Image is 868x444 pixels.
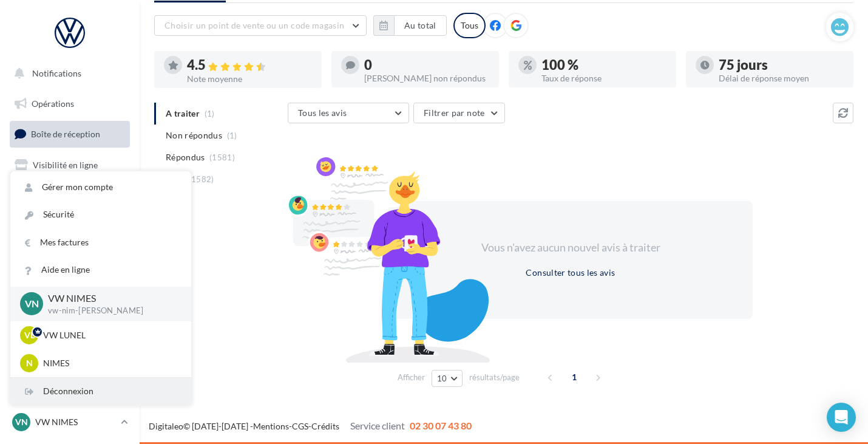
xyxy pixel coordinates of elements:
span: Notifications [32,68,81,78]
button: Au total [373,15,447,36]
a: Campagnes [7,183,132,208]
button: Filtrer par note [413,103,505,123]
span: Opérations [32,98,74,109]
span: Visibilité en ligne [33,160,98,170]
div: [PERSON_NAME] non répondus [364,74,489,83]
a: Campagnes DataOnDemand [7,344,132,380]
span: Répondus [166,151,205,163]
a: Opérations [7,91,132,117]
a: Boîte de réception [7,121,132,147]
a: Gérer mon compte [10,174,191,201]
span: VL [24,329,35,341]
div: Délai de réponse moyen [719,74,844,83]
a: Contacts [7,213,132,238]
span: © [DATE]-[DATE] - - - [149,421,472,431]
div: Vous n'avez aucun nouvel avis à traiter [466,240,675,256]
p: vw-nim-[PERSON_NAME] [48,306,172,316]
button: Choisir un point de vente ou un code magasin [154,15,367,36]
span: Boîte de réception [31,129,100,139]
a: Visibilité en ligne [7,152,132,178]
a: Calendrier [7,273,132,299]
span: 10 [437,374,447,383]
a: Aide en ligne [10,256,191,284]
button: 10 [432,370,463,387]
p: VW LUNEL [43,329,177,341]
span: N [26,357,33,369]
span: résultats/page [469,372,520,383]
button: Consulter tous les avis [521,265,620,280]
div: 100 % [541,58,666,72]
button: Au total [394,15,447,36]
a: Médiathèque [7,243,132,268]
a: Sécurité [10,201,191,228]
span: (1582) [189,174,214,184]
div: 4.5 [187,58,312,72]
button: Notifications [7,61,127,86]
div: 75 jours [719,58,844,72]
span: VN [15,416,28,428]
span: VN [25,297,39,311]
div: Taux de réponse [541,74,666,83]
p: VW NIMES [35,416,116,428]
span: Non répondus [166,129,222,142]
a: CGS [292,421,308,431]
div: Open Intercom Messenger [827,403,856,432]
span: Service client [350,420,405,431]
p: NIMES [43,357,177,369]
a: Digitaleo [149,421,183,431]
div: Tous [453,13,486,38]
div: Déconnexion [10,378,191,405]
p: VW NIMES [48,292,172,306]
a: Crédits [311,421,339,431]
span: (1) [227,131,237,140]
span: (1581) [209,152,235,162]
div: Note moyenne [187,75,312,83]
a: PLV et print personnalisable [7,303,132,339]
span: Tous les avis [298,108,347,118]
button: Tous les avis [288,103,409,123]
span: 02 30 07 43 80 [410,420,472,431]
span: Afficher [398,372,425,383]
a: Mes factures [10,229,191,256]
span: Choisir un point de vente ou un code magasin [164,20,344,30]
a: VN VW NIMES [10,411,130,434]
span: 1 [565,367,584,387]
div: 0 [364,58,489,72]
a: Mentions [253,421,289,431]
